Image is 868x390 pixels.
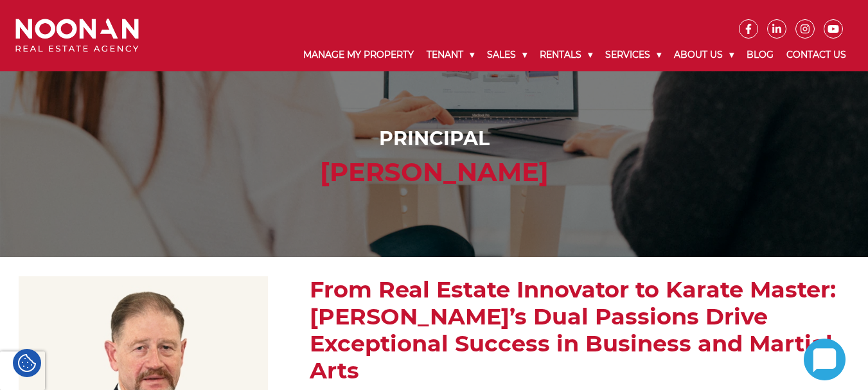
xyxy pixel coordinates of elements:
[19,157,849,188] h2: [PERSON_NAME]
[13,349,41,377] div: Cookie Settings
[15,19,139,53] img: Noonan Real Estate Agency
[599,39,668,71] a: Services
[420,39,481,71] a: Tenant
[19,127,849,150] h1: Principal
[297,39,420,71] a: Manage My Property
[533,39,599,71] a: Rentals
[668,39,740,71] a: About Us
[481,39,533,71] a: Sales
[310,276,849,384] h2: From Real Estate Innovator to Karate Master: [PERSON_NAME]’s Dual Passions Drive Exceptional Succ...
[780,39,853,71] a: Contact Us
[740,39,780,71] a: Blog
